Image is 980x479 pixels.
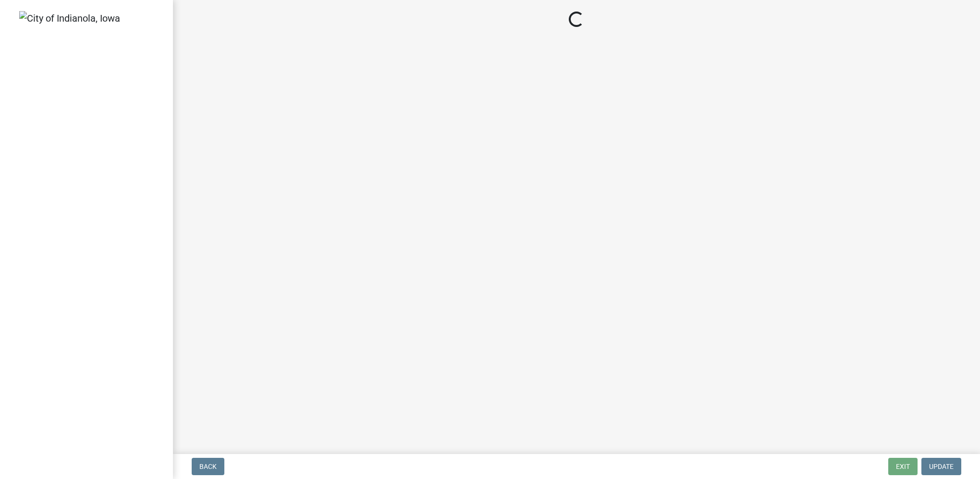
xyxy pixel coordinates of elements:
[921,458,961,475] button: Update
[929,463,954,470] span: Update
[192,458,224,475] button: Back
[888,458,918,475] button: Exit
[199,463,217,470] span: Back
[19,11,120,25] img: City of Indianola, Iowa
